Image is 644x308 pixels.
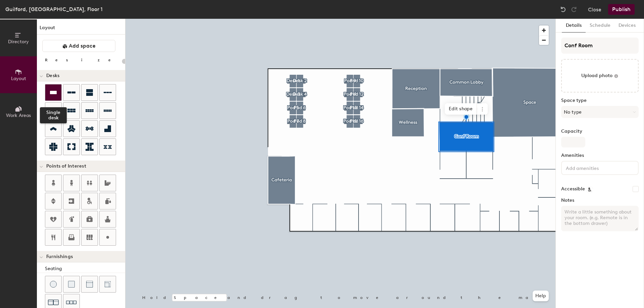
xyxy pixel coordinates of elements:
[608,4,635,15] button: Publish
[68,281,75,288] img: Cushion
[63,276,80,293] button: Cushion
[37,24,125,35] h1: Layout
[66,297,77,308] img: Couch (x3)
[586,19,614,33] button: Schedule
[45,276,62,293] button: Stool
[560,6,567,13] img: Undo
[69,43,96,49] span: Add space
[571,6,577,13] img: Redo
[561,198,639,203] label: Notes
[104,281,111,288] img: Couch (corner)
[445,103,477,115] span: Edit shape
[533,291,549,301] button: Help
[45,57,119,63] div: Resize
[614,19,640,33] button: Devices
[11,76,26,81] span: Layout
[561,98,639,103] label: Space type
[81,276,98,293] button: Couch (middle)
[48,297,59,308] img: Couch (x2)
[5,5,103,13] div: Guilford, [GEOGRAPHIC_DATA], Floor 1
[46,164,86,169] span: Points of Interest
[561,153,639,158] label: Amenities
[8,39,29,45] span: Directory
[46,73,59,78] span: Desks
[6,113,31,118] span: Work Areas
[565,164,625,172] input: Add amenities
[45,265,125,272] div: Seating
[99,276,116,293] button: Couch (corner)
[562,19,586,33] button: Details
[46,254,73,259] span: Furnishings
[86,281,93,288] img: Couch (middle)
[561,186,585,192] label: Accessible
[561,129,639,134] label: Capacity
[561,59,639,93] button: Upload photo
[588,4,601,15] button: Close
[42,40,115,52] button: Add space
[45,84,62,101] button: Single desk
[561,106,639,118] button: No type
[50,281,57,288] img: Stool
